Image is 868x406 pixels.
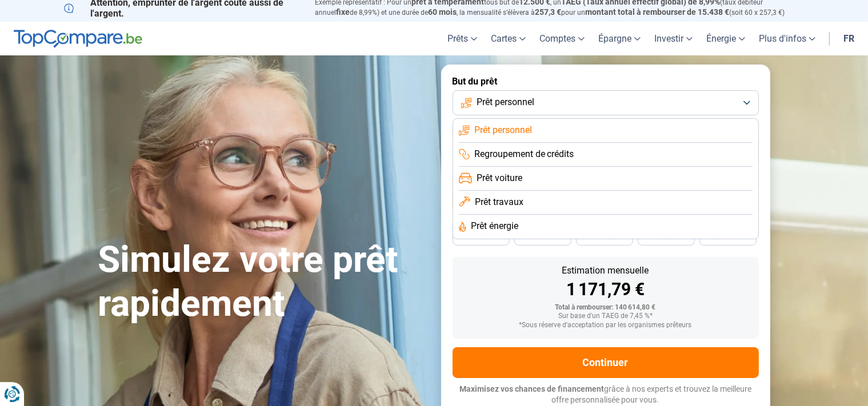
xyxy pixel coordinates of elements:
[752,22,822,55] a: Plus d'infos
[98,238,427,326] h1: Simulez votre prêt rapidement
[654,234,679,240] span: 30 mois
[337,7,350,17] span: fixe
[647,22,699,55] a: Investir
[462,321,750,329] div: *Sous réserve d'acceptation par les organismes prêteurs
[462,312,750,320] div: Sur base d'un TAEG de 7,45 %*
[462,281,750,298] div: 1 171,79 €
[699,22,752,55] a: Énergie
[715,234,741,240] span: 24 mois
[453,90,759,115] button: Prêt personnel
[477,172,522,184] span: Prêt voiture
[14,30,142,48] img: TopCompare
[453,384,759,406] p: grâce à nos experts et trouvez la meilleure offre personnalisée pour vous.
[474,124,532,136] span: Prêt personnel
[477,96,534,108] span: Prêt personnel
[475,196,523,208] span: Prêt travaux
[591,22,647,55] a: Épargne
[469,234,494,240] span: 48 mois
[429,7,457,17] span: 60 mois
[453,347,759,378] button: Continuer
[530,234,555,240] span: 42 mois
[592,234,617,240] span: 36 mois
[535,7,562,17] span: 257,3 €
[441,22,484,55] a: Prêts
[484,22,533,55] a: Cartes
[462,304,750,312] div: Total à rembourser: 140 614,80 €
[533,22,591,55] a: Comptes
[586,7,730,17] span: montant total à rembourser de 15.438 €
[837,22,861,55] a: fr
[453,76,759,87] label: But du prêt
[462,266,750,275] div: Estimation mensuelle
[471,220,518,232] span: Prêt énergie
[459,384,604,393] span: Maximisez vos chances de financement
[474,148,574,160] span: Regroupement de crédits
